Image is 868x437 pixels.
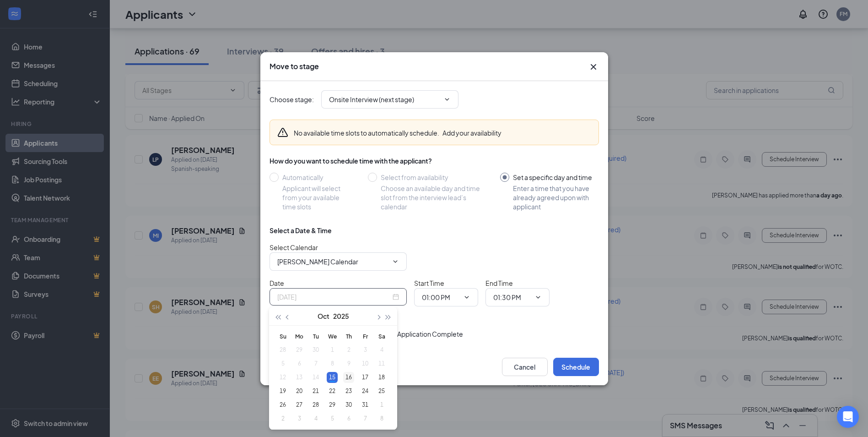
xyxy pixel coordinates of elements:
td: 2025-10-25 [373,384,390,398]
input: Oct 15, 2025 [277,292,391,302]
div: 27 [294,399,305,410]
td: 2025-10-21 [307,384,324,398]
svg: Warning [277,127,288,138]
div: 6 [343,413,354,424]
span: Select Calendar [270,243,318,251]
td: 2025-10-30 [340,398,357,412]
td: 2025-11-02 [275,412,291,426]
div: 25 [376,386,387,397]
span: Choose stage : [270,94,314,104]
div: 4 [310,413,321,424]
th: Fr [357,329,373,343]
div: 24 [360,386,371,397]
button: Oct [318,307,329,325]
td: 2025-10-17 [357,371,373,384]
span: Start Time [414,279,444,287]
div: 17 [360,372,371,383]
svg: ChevronDown [463,294,470,301]
td: 2025-11-04 [307,412,324,426]
input: Start time [422,292,459,302]
div: 28 [310,399,321,410]
div: 15 [327,372,338,383]
span: End Time [485,279,513,287]
svg: Cross [588,61,599,72]
button: 2025 [333,307,349,325]
button: Add your availability [442,128,501,137]
td: 2025-10-20 [291,384,307,398]
td: 2025-10-19 [275,384,291,398]
button: Close [588,61,599,72]
div: 30 [343,399,354,410]
div: 5 [327,413,338,424]
div: Open Intercom Messenger [837,406,859,428]
div: How do you want to schedule time with the applicant? [270,156,599,165]
div: 19 [277,386,288,397]
td: 2025-10-29 [324,398,340,412]
div: No available time slots to automatically schedule. [294,128,501,137]
th: Mo [291,329,307,343]
td: 2025-11-01 [373,398,390,412]
div: 29 [327,399,338,410]
input: End time [493,292,531,302]
div: 21 [310,386,321,397]
td: 2025-10-18 [373,371,390,384]
button: Cancel [502,358,548,376]
div: 22 [327,386,338,397]
th: Sa [373,329,390,343]
div: Select a Date & Time [270,226,332,235]
div: 26 [277,399,288,410]
div: 8 [376,413,387,424]
div: 3 [294,413,305,424]
svg: ChevronDown [534,294,542,301]
td: 2025-10-15 [324,371,340,384]
div: 16 [343,372,354,383]
div: 20 [294,386,305,397]
td: 2025-11-05 [324,412,340,426]
td: 2025-11-03 [291,412,307,426]
td: 2025-11-06 [340,412,357,426]
td: 2025-11-07 [357,412,373,426]
div: 1 [376,399,387,410]
td: 2025-11-08 [373,412,390,426]
td: 2025-10-31 [357,398,373,412]
td: 2025-10-23 [340,384,357,398]
button: Schedule [553,358,599,376]
div: 2 [277,413,288,424]
td: 2025-10-27 [291,398,307,412]
span: Date [270,279,284,287]
td: 2025-10-26 [275,398,291,412]
div: 31 [360,399,371,410]
div: 7 [360,413,371,424]
th: We [324,329,340,343]
td: 2025-10-28 [307,398,324,412]
td: 2025-10-22 [324,384,340,398]
th: Tu [307,329,324,343]
div: 23 [343,386,354,397]
td: 2025-10-16 [340,371,357,384]
div: 18 [376,372,387,383]
svg: ChevronDown [392,258,399,265]
h3: Move to stage [270,61,319,71]
svg: ChevronDown [443,96,451,103]
td: 2025-10-24 [357,384,373,398]
th: Su [275,329,291,343]
th: Th [340,329,357,343]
